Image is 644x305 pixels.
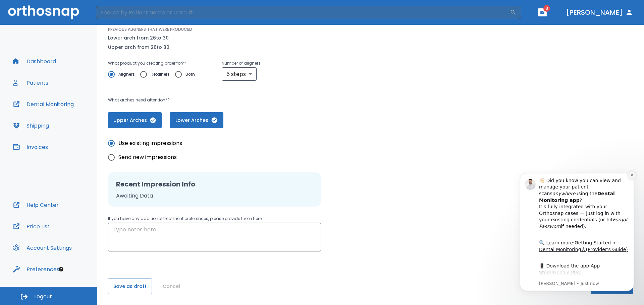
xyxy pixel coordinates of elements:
[510,163,644,302] iframe: Intercom notifications message
[222,67,257,81] div: 5 steps
[9,240,76,256] button: Account Settings
[9,139,52,155] button: Invoices
[118,153,177,161] span: Send new impressions
[108,112,162,128] button: Upper Arches
[151,70,170,78] span: Retainers
[8,5,79,19] img: Orthosnap
[176,117,217,124] span: Lower Arches
[108,34,169,42] p: Lower arch from 26 to 30
[34,293,52,300] span: Logout
[543,5,550,12] span: 3
[108,215,321,223] p: If you have any additional treatment preferences, please provide them here:
[116,192,313,200] p: Awaiting Data
[9,218,54,234] button: Price List
[108,59,200,67] p: What product you creating order for? *
[118,70,135,78] span: Aligners
[222,59,261,67] p: Number of aligners
[108,43,169,51] p: Upper arch from 26 to 30
[9,75,52,91] button: Patients
[115,117,155,124] span: Upper Arches
[96,6,510,19] input: Search by Patient Name or Case #
[170,112,223,128] button: Lower Arches
[9,261,63,277] button: Preferences
[9,53,60,69] button: Dashboard
[118,139,182,147] span: Use existing impressions
[9,197,63,213] button: Help Center
[116,179,313,189] h2: Recent Impression Info
[108,96,415,104] p: What arches need attention*?
[160,278,183,294] button: Cancel
[563,6,636,18] button: [PERSON_NAME]
[108,26,192,32] p: PREVIOUS ALIGNERS THAT WERE PRODUCED
[185,70,195,78] span: Both
[9,96,78,112] button: Dental Monitoring
[58,266,64,272] div: Tooltip anchor
[108,278,152,294] button: Save as draft
[9,118,53,134] button: Shipping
